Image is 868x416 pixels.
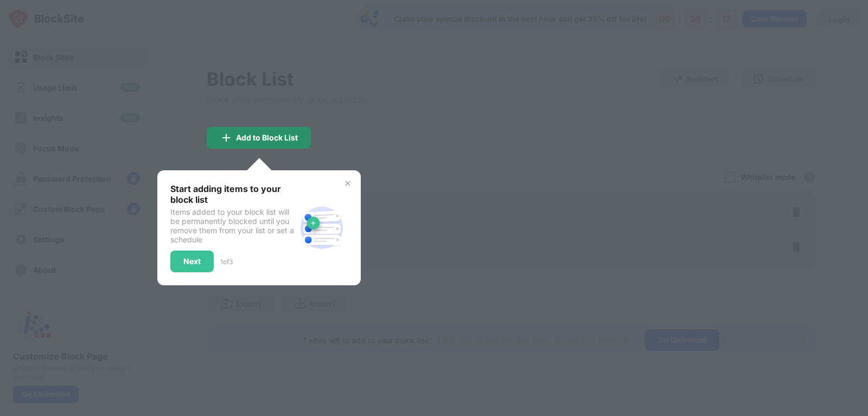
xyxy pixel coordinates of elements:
[343,179,352,188] img: x-button.svg
[296,202,348,254] img: block-site.svg
[236,133,298,142] div: Add to Block List
[170,207,296,244] div: Items added to your block list will be permanently blocked until you remove them from your list o...
[183,257,201,266] div: Next
[220,258,233,266] div: 1 of 3
[170,183,296,205] div: Start adding items to your block list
